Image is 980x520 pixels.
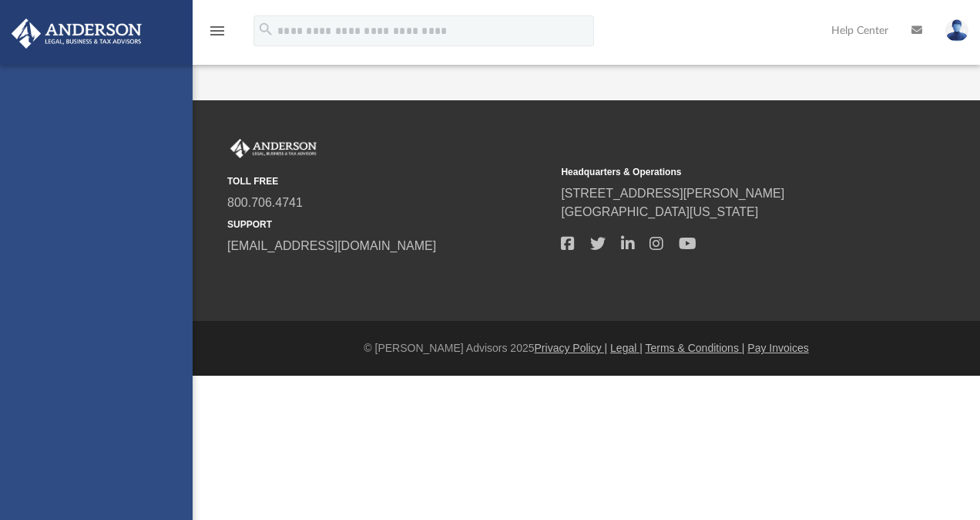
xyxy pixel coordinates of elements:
[227,174,550,188] small: TOLL FREE
[208,29,227,40] a: menu
[7,19,146,49] img: Anderson Advisors Platinum Portal
[208,22,227,40] i: menu
[561,187,784,200] a: [STREET_ADDRESS][PERSON_NAME]
[561,165,884,179] small: Headquarters & Operations
[747,342,808,354] a: Pay Invoices
[227,196,303,209] a: 800.706.4741
[227,218,550,231] small: SUPPORT
[227,139,320,159] img: Anderson Advisors Platinum Portal
[227,239,436,252] a: [EMAIL_ADDRESS][DOMAIN_NAME]
[610,342,643,354] a: Legal |
[945,19,968,42] img: User Pic
[561,205,758,218] a: [GEOGRAPHIC_DATA][US_STATE]
[193,340,980,356] div: © [PERSON_NAME] Advisors 2025
[535,342,608,354] a: Privacy Policy |
[646,342,745,354] a: Terms & Conditions |
[257,21,274,38] i: search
